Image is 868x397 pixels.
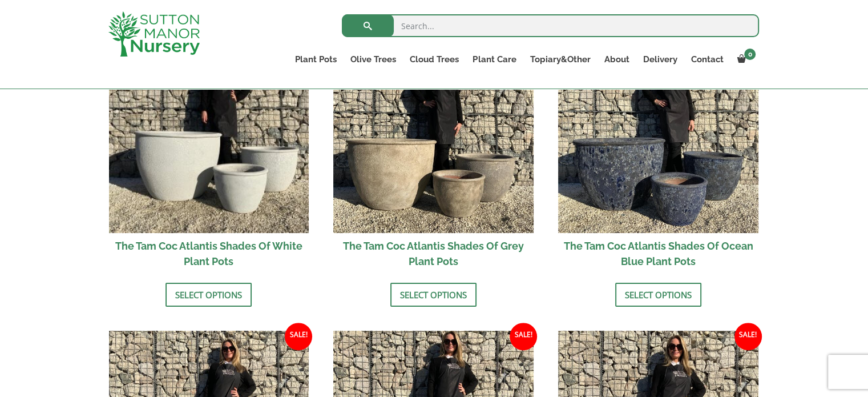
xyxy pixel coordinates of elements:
a: Delivery [636,51,684,67]
span: Sale! [510,323,537,350]
a: 0 [730,51,759,67]
img: logo [108,11,200,57]
img: The Tam Coc Atlantis Shades Of Ocean Blue Plant Pots [558,33,758,233]
a: Plant Pots [288,51,344,67]
a: Sale! The Tam Coc Atlantis Shades Of Ocean Blue Plant Pots [558,33,758,274]
a: Topiary&Other [523,51,597,67]
a: Select options for “The Tam Coc Atlantis Shades Of Ocean Blue Plant Pots” [615,283,701,307]
span: Sale! [734,323,762,350]
a: Select options for “The Tam Coc Atlantis Shades Of White Plant Pots” [165,283,252,307]
a: Olive Trees [344,51,403,67]
h2: The Tam Coc Atlantis Shades Of Ocean Blue Plant Pots [558,233,758,274]
a: Sale! The Tam Coc Atlantis Shades Of Grey Plant Pots [333,33,534,274]
a: Sale! The Tam Coc Atlantis Shades Of White Plant Pots [109,33,309,274]
span: Sale! [285,323,312,350]
img: The Tam Coc Atlantis Shades Of White Plant Pots [109,33,309,233]
h2: The Tam Coc Atlantis Shades Of Grey Plant Pots [333,233,534,274]
a: About [597,51,636,67]
a: Contact [684,51,730,67]
a: Plant Care [466,51,523,67]
input: Search... [342,14,759,37]
a: Cloud Trees [403,51,466,67]
h2: The Tam Coc Atlantis Shades Of White Plant Pots [109,233,309,274]
a: Select options for “The Tam Coc Atlantis Shades Of Grey Plant Pots” [390,283,477,307]
img: The Tam Coc Atlantis Shades Of Grey Plant Pots [333,33,534,233]
span: 0 [744,49,756,60]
